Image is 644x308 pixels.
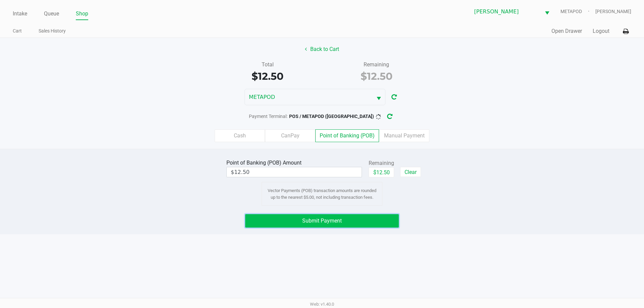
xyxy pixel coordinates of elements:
a: Sales History [39,27,66,35]
div: Remaining [327,61,426,69]
span: POS / METAPOD ([GEOGRAPHIC_DATA]) [289,114,374,119]
div: Total [218,61,317,69]
div: Vector Payments (POB) transaction amounts are rounded up to the nearest $5.00, not including tran... [262,182,382,206]
div: Point of Banking (POB) Amount [226,159,304,167]
button: Select [372,89,385,105]
span: METAPOD [249,93,368,101]
span: Submit Payment [302,218,342,224]
label: Manual Payment [379,129,429,142]
a: Cart [13,27,22,35]
button: Back to Cart [301,43,343,56]
label: Cash [215,129,265,142]
div: $12.50 [327,69,426,84]
label: CanPay [265,129,315,142]
button: Logout [593,27,609,35]
span: Payment Terminal: [249,114,287,119]
button: Select [541,4,553,19]
button: Clear [400,167,421,177]
a: Queue [44,9,59,18]
span: [PERSON_NAME] [474,8,537,16]
a: Shop [76,9,88,18]
button: Submit Payment [245,214,399,228]
span: METAPOD [560,8,595,15]
span: [PERSON_NAME] [595,8,631,15]
button: Open Drawer [551,27,582,35]
div: $12.50 [218,69,317,84]
a: Intake [13,9,27,18]
label: Point of Banking (POB) [315,129,379,142]
span: Web: v1.40.0 [310,302,334,307]
div: Remaining [369,159,394,167]
button: $12.50 [369,167,394,177]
